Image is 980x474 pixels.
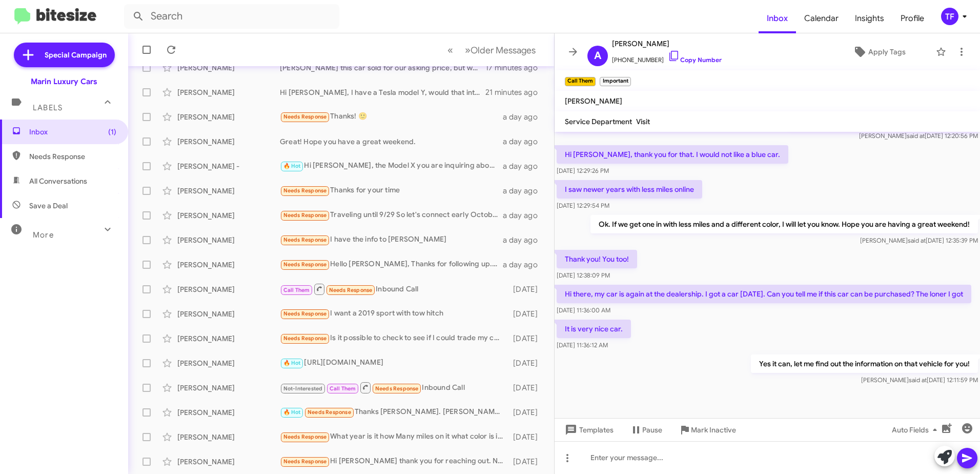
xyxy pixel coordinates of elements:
[283,163,301,169] span: 🔥 Hot
[280,406,508,418] div: Thanks [PERSON_NAME]. [PERSON_NAME] has been very helpful. Love that Octa. Thinking through it [D...
[612,50,722,65] span: [PHONE_NUMBER]
[485,87,546,97] div: 21 minutes ago
[612,37,722,50] span: [PERSON_NAME]
[177,457,280,467] div: [PERSON_NAME]
[283,187,327,194] span: Needs Response
[751,354,978,373] p: Yes it can, let me find out the information on that vehicle for you!
[14,43,115,67] a: Special Campaign
[892,4,932,33] a: Profile
[29,201,68,211] span: Save a Deal
[177,358,280,368] div: [PERSON_NAME]
[465,44,471,56] span: »
[280,456,508,467] div: Hi [PERSON_NAME] thank you for reaching out. No questions at the moment but if any come up, I'll ...
[600,77,630,86] small: Important
[177,309,280,319] div: [PERSON_NAME]
[557,285,971,303] p: Hi there, my car is again at the dealership. I got a car [DATE]. Can you tell me if this car can ...
[177,383,280,393] div: [PERSON_NAME]
[31,76,97,87] div: Marin Luxury Cars
[280,136,503,147] div: Great! Hope you have a great weekend.
[329,287,373,293] span: Needs Response
[45,50,107,60] span: Special Campaign
[670,421,744,439] button: Mark Inactive
[442,39,542,61] nav: Page navigation example
[827,43,931,61] button: Apply Tags
[283,287,310,293] span: Call Them
[508,358,546,368] div: [DATE]
[283,409,301,416] span: 🔥 Hot
[868,43,906,61] span: Apply Tags
[29,176,87,186] span: All Conversations
[503,112,546,122] div: a day ago
[796,4,847,33] a: Calendar
[471,45,536,56] span: Older Messages
[508,309,546,319] div: [DATE]
[503,210,546,221] div: a day ago
[280,185,503,196] div: Thanks for your time
[892,421,941,439] span: Auto Fields
[283,360,301,366] span: 🔥 Hot
[503,136,546,147] div: a day ago
[177,284,280,294] div: [PERSON_NAME]
[330,385,356,392] span: Call Them
[859,132,978,140] span: [PERSON_NAME] [DATE] 12:20:56 PM
[177,235,280,245] div: [PERSON_NAME]
[594,48,601,64] span: A
[503,260,546,270] div: a day ago
[557,250,637,268] p: Thank you! You too!
[33,103,63,112] span: Labels
[909,376,927,384] span: said at
[908,236,926,244] span: said at
[283,433,327,440] span: Needs Response
[441,39,459,61] button: Previous
[283,236,327,243] span: Needs Response
[557,145,788,164] p: Hi [PERSON_NAME], thank you for that. I would not like a blue car.
[508,284,546,294] div: [DATE]
[565,77,596,86] small: Call Them
[668,56,722,64] a: Copy Number
[177,112,280,122] div: [PERSON_NAME]
[555,421,622,439] button: Templates
[447,44,453,56] span: «
[280,381,508,394] div: Inbound Call
[280,209,503,221] div: Traveling until 9/29 So let's connect early October
[557,180,702,199] p: I saw newer years with less miles online
[636,117,650,126] span: Visit
[283,335,327,342] span: Needs Response
[557,167,609,174] span: [DATE] 12:29:26 PM
[861,376,978,384] span: [PERSON_NAME] [DATE] 12:11:59 PM
[177,87,280,97] div: [PERSON_NAME]
[503,235,546,245] div: a day ago
[691,421,736,439] span: Mark Inactive
[280,259,503,270] div: Hello [PERSON_NAME], Thanks for following up. As nice as the ipace is, it's not on our short list...
[177,63,280,73] div: [PERSON_NAME]
[485,63,546,73] div: 17 minutes ago
[375,385,419,392] span: Needs Response
[907,132,925,140] span: said at
[177,210,280,221] div: [PERSON_NAME]
[557,320,631,338] p: It is very nice car.
[283,458,327,465] span: Needs Response
[280,63,485,73] div: [PERSON_NAME] this car sold for our asking price, but we can keep you updated if we get another i...
[759,4,796,33] a: Inbox
[283,310,327,317] span: Needs Response
[280,283,508,295] div: Inbound Call
[280,332,508,344] div: Is it possible to check to see if I could trade my car in? I would rather see if it's possible be...
[563,421,614,439] span: Templates
[557,271,610,279] span: [DATE] 12:38:09 PM
[565,117,632,126] span: Service Department
[508,457,546,467] div: [DATE]
[280,87,485,97] div: Hi [PERSON_NAME], I have a Tesla model Y, would that interest you?
[177,186,280,196] div: [PERSON_NAME]
[177,136,280,147] div: [PERSON_NAME]
[283,261,327,268] span: Needs Response
[280,234,503,246] div: I have the info to [PERSON_NAME]
[124,4,339,29] input: Search
[459,39,542,61] button: Next
[29,127,116,137] span: Inbox
[283,385,323,392] span: Not-Interested
[557,306,610,314] span: [DATE] 11:36:00 AM
[590,215,978,233] p: Ok. If we get one in with less miles and a different color, I will let you know. Hope you are hav...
